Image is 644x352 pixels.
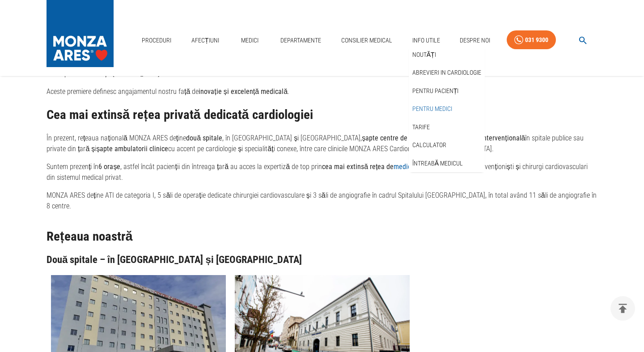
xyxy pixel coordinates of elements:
[411,47,438,62] a: Noutăți
[411,65,483,80] a: Abrevieri in cardiologie
[409,118,485,136] div: Tarife
[199,87,288,96] strong: inovație și excelență medicală
[411,138,448,153] a: Calculator
[188,31,223,50] a: Afecțiuni
[525,34,548,46] div: 031 9300
[411,120,432,135] a: Tarife
[394,162,413,171] a: medici
[47,86,597,97] p: Aceste premiere definesc angajamentul nostru față de .
[235,31,264,50] a: Medici
[47,161,597,183] p: Suntem prezenți în , astfel încât pacienții din întreaga țară au acces la expertiză de top prin c...
[47,190,597,212] p: MONZA ARES deține ATI de categoria I, 5 săli de operație dedicate chirurgiei cardiovasculare și 3...
[610,296,635,321] button: delete
[322,162,413,171] strong: cea mai extinsă rețea de
[138,31,175,50] a: Proceduri
[338,31,396,50] a: Consilier Medical
[411,84,461,98] a: Pentru pacienți
[456,31,494,50] a: Despre Noi
[409,31,444,50] a: Info Utile
[186,134,222,142] strong: două spitale
[96,144,168,153] strong: șapte ambulatorii clinice
[411,102,454,116] a: Pentru medici
[507,30,556,50] a: 031 9300
[409,100,485,118] div: Pentru medici
[409,46,485,64] div: Noutăți
[47,108,597,122] h2: Cea mai extinsă rețea privată dedicată cardiologiei
[98,162,120,171] strong: 6 orașe
[409,64,485,82] div: Abrevieri in cardiologie
[277,31,325,50] a: Departamente
[47,133,597,154] p: În prezent, rețeaua națională MONZA ARES deține , în [GEOGRAPHIC_DATA] și [GEOGRAPHIC_DATA], în s...
[411,156,465,171] a: Întreabă medicul
[409,154,485,173] div: Întreabă medicul
[47,254,597,265] h3: Două spitale – în [GEOGRAPHIC_DATA] și [GEOGRAPHIC_DATA]
[409,46,485,173] nav: secondary mailbox folders
[409,82,485,100] div: Pentru pacienți
[362,134,525,142] strong: șapte centre de cardiologie și radiologie intervențională
[409,136,485,154] div: Calculator
[47,229,597,244] h2: Rețeaua noastră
